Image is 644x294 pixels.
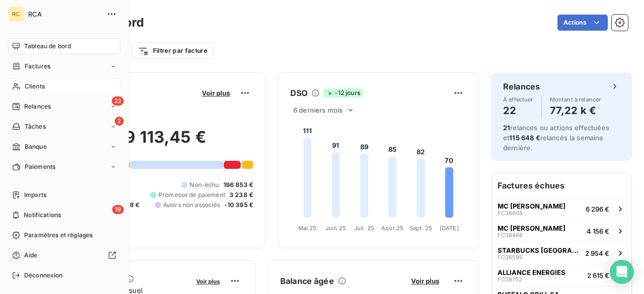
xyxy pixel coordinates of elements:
[28,10,101,18] span: RCA
[557,15,608,31] button: Actions
[587,227,609,235] span: 4 156 €
[498,268,566,276] span: ALLIANCE ENERGIES
[229,190,253,200] span: 3 238 €
[509,134,540,142] span: 115 648 €
[498,202,566,210] span: MC [PERSON_NAME]
[24,231,93,240] span: Paramètres et réglages
[25,82,45,91] span: Clients
[24,211,61,220] span: Notifications
[8,247,120,263] a: Aide
[24,42,71,51] span: Tableau de bord
[196,278,220,285] span: Voir plus
[324,88,363,97] span: -12 jours
[585,249,609,257] span: 2 954 €
[498,276,522,282] span: FC38752
[503,124,609,152] span: relances ou actions effectuées et relancés la semaine dernière.
[492,242,631,264] button: STARBUCKS [GEOGRAPHIC_DATA]FC365952 954 €
[503,124,510,132] span: 21
[199,88,233,97] button: Voir plus
[57,127,253,157] h2: 389 113,45 €
[298,225,317,232] tspan: Mai 25
[408,276,442,285] button: Voir plus
[112,96,124,106] span: 22
[25,62,50,71] span: Factures
[24,251,38,260] span: Aide
[354,225,374,232] tspan: Juil. 25
[610,260,634,284] div: Open Intercom Messenger
[190,180,219,189] span: Non-échu
[280,275,334,287] h6: Balance âgée
[293,106,343,114] span: 6 derniers mois
[492,264,631,286] button: ALLIANCE ENERGIESFC387522 615 €
[24,102,51,111] span: Relances
[503,103,533,119] h4: 22
[290,87,307,99] h6: DSO
[498,224,566,232] span: MC [PERSON_NAME]
[25,142,47,151] span: Banque
[202,89,230,97] span: Voir plus
[498,210,523,216] span: FC38608
[193,276,223,285] button: Voir plus
[158,190,225,200] span: Promesse de paiement
[381,225,404,232] tspan: Août 25
[492,220,631,242] button: MC [PERSON_NAME]FC384664 156 €
[223,180,253,189] span: 196 853 €
[326,225,346,232] tspan: Juin 25
[8,6,24,22] div: RC
[492,173,631,198] h6: Factures échues
[115,117,124,126] span: 2
[587,271,609,279] span: 2 615 €
[550,96,601,103] span: Montant à relancer
[163,201,220,210] span: Avoirs non associés
[25,162,55,171] span: Paiements
[25,122,46,131] span: Tâches
[410,225,432,232] tspan: Sept. 25
[498,232,523,238] span: FC38466
[498,246,581,254] span: STARBUCKS [GEOGRAPHIC_DATA]
[24,271,63,280] span: Déconnexion
[503,80,540,92] h6: Relances
[503,96,533,103] span: À effectuer
[131,43,214,59] button: Filtrer par facture
[224,201,253,210] span: -10 395 €
[492,198,631,220] button: MC [PERSON_NAME]FC386086 296 €
[550,103,601,119] h4: 77,22 k €
[498,254,523,260] span: FC36595
[112,205,124,214] span: 19
[411,277,439,285] span: Voir plus
[586,205,609,213] span: 6 296 €
[24,190,46,200] span: Imports
[440,225,459,232] tspan: [DATE]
